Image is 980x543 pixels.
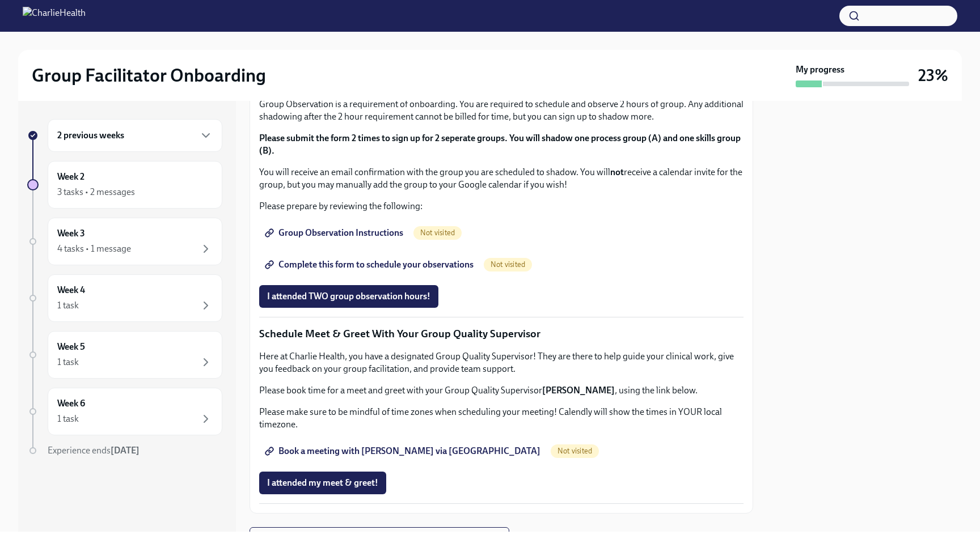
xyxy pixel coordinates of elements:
h2: Group Facilitator Onboarding [32,64,266,87]
div: 2 previous weeks [48,119,222,152]
span: I attended my meet & greet! [267,477,378,489]
p: Here at Charlie Health, you have a designated Group Quality Supervisor! They are there to help gu... [259,350,744,375]
p: Group Observation is a requirement of onboarding. You are required to schedule and observe 2 hour... [259,98,744,123]
div: 4 tasks • 1 message [57,243,131,255]
p: Please make sure to be mindful of time zones when scheduling your meeting! Calendly will show the... [259,406,744,431]
div: 1 task [57,356,79,368]
p: Please book time for a meet and greet with your Group Quality Supervisor , using the link below. [259,384,744,397]
a: Week 51 task [27,331,222,379]
span: Not visited [484,260,532,269]
img: CharlieHealth [23,7,86,25]
a: Book a meeting with [PERSON_NAME] via [GEOGRAPHIC_DATA] [259,440,548,463]
span: Not visited [413,228,462,237]
p: You will receive an email confirmation with the group you are scheduled to shadow. You will recei... [259,166,744,191]
a: Complete this form to schedule your observations [259,253,481,276]
h6: Week 6 [57,397,85,410]
strong: not [610,167,624,177]
strong: [DATE] [111,445,140,456]
strong: Please submit the form 2 times to sign up for 2 seperate groups. You will shadow one process grou... [259,133,741,156]
span: Complete this form to schedule your observations [267,259,474,270]
div: 1 task [57,299,79,312]
a: Week 23 tasks • 2 messages [27,161,222,209]
a: Group Observation Instructions [259,222,411,244]
p: Schedule Meet & Greet With Your Group Quality Supervisor [259,326,744,341]
h6: Week 4 [57,284,85,296]
div: 1 task [57,413,79,425]
span: I attended TWO group observation hours! [267,291,430,302]
button: I attended TWO group observation hours! [259,285,438,308]
a: Week 34 tasks • 1 message [27,218,222,265]
span: Group Observation Instructions [267,227,403,239]
h6: Week 2 [57,171,85,183]
a: Week 41 task [27,274,222,322]
p: Please prepare by reviewing the following: [259,200,744,213]
h6: Week 5 [57,341,85,353]
a: Week 61 task [27,388,222,435]
span: Book a meeting with [PERSON_NAME] via [GEOGRAPHIC_DATA] [267,446,540,457]
h6: Week 3 [57,227,85,240]
h6: 2 previous weeks [57,129,124,142]
h3: 23% [918,65,948,86]
strong: My progress [796,63,844,76]
span: Not visited [551,447,599,455]
span: Experience ends [48,445,140,456]
div: 3 tasks • 2 messages [57,186,135,198]
button: I attended my meet & greet! [259,472,386,494]
strong: [PERSON_NAME] [542,385,615,396]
